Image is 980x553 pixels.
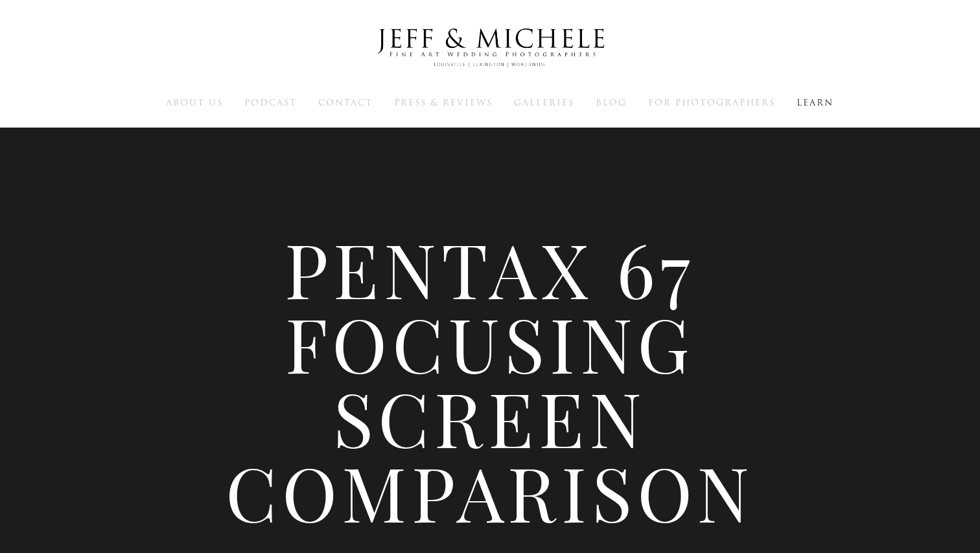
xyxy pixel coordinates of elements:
img: Louisville Wedding Photographers - Jeff & Michele Wedding Photographers [360,16,620,80]
span: Press & Reviews [394,96,493,109]
span: Blog [596,96,627,109]
span: Learn [797,96,834,109]
a: Blog [596,96,627,108]
a: Learn [797,96,834,108]
span: Podcast [244,96,297,109]
a: About Us [166,96,223,108]
a: Contact [318,96,373,108]
span: Galleries [514,96,574,109]
span: About Us [166,96,223,109]
a: Podcast [244,96,297,108]
a: For Photographers [648,96,775,108]
a: Galleries [514,96,574,108]
span: Contact [318,96,373,109]
h1: Pentax 67 Focusing Screen Comparison [179,231,801,529]
span: For Photographers [648,96,775,109]
a: Press & Reviews [394,96,493,108]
